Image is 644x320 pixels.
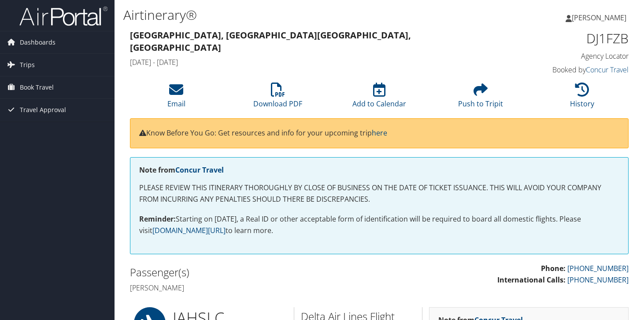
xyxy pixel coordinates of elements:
[20,54,35,76] span: Trips
[497,275,566,285] strong: International Calls:
[167,87,185,109] a: Email
[139,214,619,236] p: Starting on [DATE], a Real ID or other acceptable form of identification will be required to boar...
[19,6,107,26] img: airportal-logo.png
[20,99,66,121] span: Travel Approval
[458,87,503,109] a: Push to Tripit
[586,65,629,75] a: Concur Travel
[123,6,465,24] h1: Airtinerary®
[514,51,629,61] h4: Agency Locator
[130,57,501,67] h4: [DATE] - [DATE]
[139,165,224,175] strong: Note from
[139,182,619,205] p: PLEASE REVIEW THIS ITINERARY THOROUGHLY BY CLOSE OF BUSINESS ON THE DATE OF TICKET ISSUANCE. THIS...
[139,128,619,139] p: Know Before You Go: Get resources and info for your upcoming trip
[541,264,566,273] strong: Phone:
[139,214,176,224] strong: Reminder:
[514,65,629,75] h4: Booked by
[175,165,224,175] a: Concur Travel
[514,29,629,48] h1: DJ1FZB
[372,128,387,138] a: here
[567,275,629,285] a: [PHONE_NUMBER]
[130,283,373,293] h4: [PERSON_NAME]
[20,76,54,98] span: Book Travel
[570,87,594,109] a: History
[20,31,56,53] span: Dashboards
[130,29,411,53] strong: [GEOGRAPHIC_DATA], [GEOGRAPHIC_DATA] [GEOGRAPHIC_DATA], [GEOGRAPHIC_DATA]
[130,265,373,280] h2: Passenger(s)
[152,226,226,235] a: [DOMAIN_NAME][URL]
[567,264,629,273] a: [PHONE_NUMBER]
[572,13,626,23] span: [PERSON_NAME]
[566,4,635,31] a: [PERSON_NAME]
[352,87,406,109] a: Add to Calendar
[253,87,302,109] a: Download PDF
